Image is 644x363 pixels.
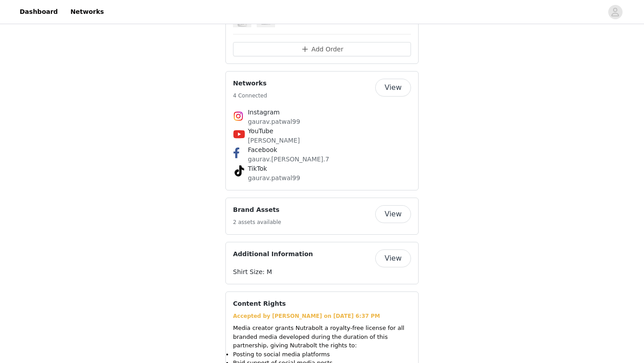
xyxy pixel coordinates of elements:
button: View [375,205,411,223]
div: Networks [225,71,419,190]
p: gaurav.[PERSON_NAME].7 [248,155,396,164]
p: [PERSON_NAME] [248,136,396,145]
h4: Facebook [248,145,396,155]
div: Additional Information [225,242,419,284]
p: Media creator grants Nutrabolt a royalty-free license for all branded media developed during the ... [233,324,411,350]
a: Dashboard [14,2,63,22]
img: Instagram Icon [233,111,244,122]
h4: Brand Assets [233,205,281,215]
h4: YouTube [248,127,396,136]
h4: TikTok [248,164,396,173]
div: Accepted by [PERSON_NAME] on [DATE] 6:37 PM [233,312,411,320]
h4: Instagram [248,108,396,117]
p: gaurav.patwal99 [248,173,396,183]
div: avatar [611,5,619,19]
button: View [375,79,411,97]
h4: Additional Information [233,249,313,259]
h4: Networks [233,79,267,88]
button: View [375,249,411,267]
a: Networks [65,2,109,22]
h5: 4 Connected [233,92,267,100]
span: Shirt Size: M [233,268,272,275]
li: Posting to social media platforms [233,350,411,359]
p: gaurav.patwal99 [248,117,396,127]
h4: Content Rights [233,299,286,308]
div: Brand Assets [225,198,419,235]
h5: 2 assets available [233,218,281,226]
button: Add Order [233,42,411,56]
